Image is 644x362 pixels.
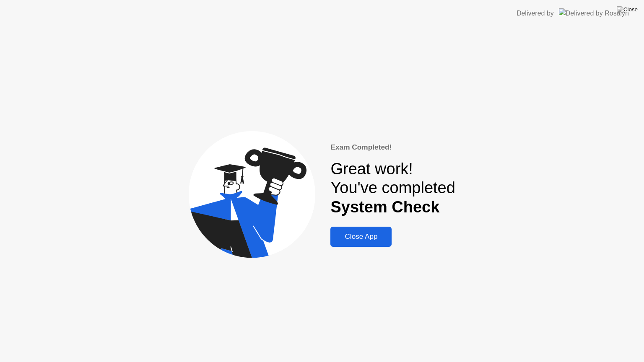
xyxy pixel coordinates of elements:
[559,8,629,18] img: Delivered by Rosalyn
[330,160,455,217] div: Great work! You've completed
[517,8,554,18] div: Delivered by
[330,142,455,153] div: Exam Completed!
[330,227,392,247] button: Close App
[617,6,638,13] img: Close
[333,233,389,241] div: Close App
[330,198,439,216] b: System Check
